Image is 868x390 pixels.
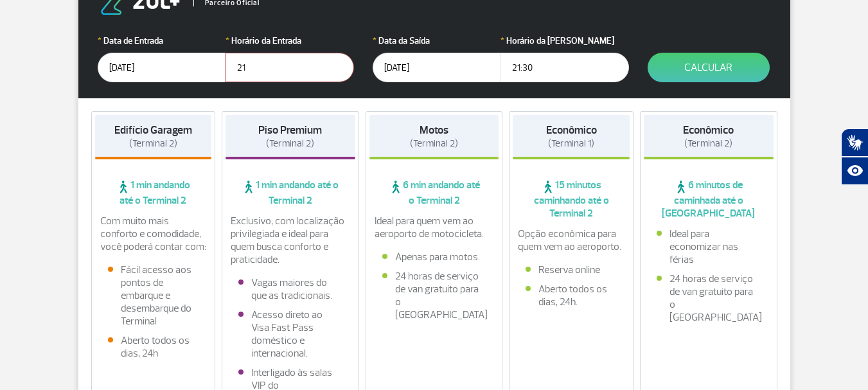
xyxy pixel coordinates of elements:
[226,179,355,207] span: 1 min andando até o Terminal 2
[526,263,617,276] li: Reserva online
[266,137,314,150] span: (Terminal 2)
[683,123,734,137] strong: Econômico
[657,227,761,266] li: Ideal para economizar nas férias
[382,270,486,321] li: 24 horas de serviço de van gratuito para o [GEOGRAPHIC_DATA]
[108,334,199,360] li: Aberto todos os dias, 24h
[373,34,501,48] label: Data da Saída
[375,215,494,240] p: Ideal para quem vem ao aeroporto de motocicleta.
[100,215,207,253] p: Com muito mais conforto e comodidade, você poderá contar com:
[644,179,774,220] span: 6 minutos de caminhada até o [GEOGRAPHIC_DATA]
[373,53,501,82] input: dd/mm/aaaa
[410,137,458,150] span: (Terminal 2)
[513,179,630,220] span: 15 minutos caminhando até o Terminal 2
[108,263,199,328] li: Fácil acesso aos pontos de embarque e desembarque do Terminal
[382,251,486,263] li: Apenas para motos.
[684,137,732,150] span: (Terminal 2)
[648,53,770,82] button: Calcular
[841,129,868,157] button: Abrir tradutor de língua de sinais.
[526,283,617,308] li: Aberto todos os dias, 24h.
[226,53,354,82] input: hh:mm
[238,308,342,360] li: Acesso direto ao Visa Fast Pass doméstico e internacional.
[95,179,212,207] span: 1 min andando até o Terminal 2
[500,53,629,82] input: hh:mm
[231,215,350,266] p: Exclusivo, com localização privilegiada e ideal para quem busca conforto e praticidade.
[518,227,624,253] p: Opção econômica para quem vem ao aeroporto.
[98,34,226,48] label: Data de Entrada
[548,137,594,150] span: (Terminal 1)
[500,34,629,48] label: Horário da [PERSON_NAME]
[420,123,448,137] strong: Motos
[841,129,868,185] div: Plugin de acessibilidade da Hand Talk.
[114,123,192,137] strong: Edifício Garagem
[129,137,177,150] span: (Terminal 2)
[98,53,226,82] input: dd/mm/aaaa
[546,123,597,137] strong: Econômico
[369,179,499,207] span: 6 min andando até o Terminal 2
[238,276,342,302] li: Vagas maiores do que as tradicionais.
[226,34,354,48] label: Horário da Entrada
[258,123,322,137] strong: Piso Premium
[841,157,868,185] button: Abrir recursos assistivos.
[657,272,761,324] li: 24 horas de serviço de van gratuito para o [GEOGRAPHIC_DATA]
